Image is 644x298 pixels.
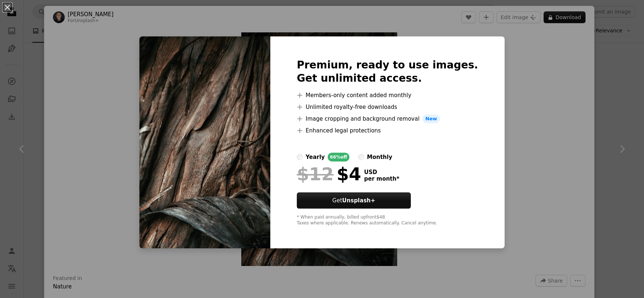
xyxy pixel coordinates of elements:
li: Members-only content added monthly [297,91,478,100]
span: per month * [364,175,399,182]
li: Enhanced legal protections [297,126,478,135]
h2: Premium, ready to use images. Get unlimited access. [297,58,478,85]
div: monthly [367,153,392,162]
div: * When paid annually, billed upfront $48 Taxes where applicable. Renews automatically. Cancel any... [297,214,478,226]
div: $4 [297,164,361,184]
strong: Unsplash+ [342,197,375,204]
img: premium_photo-1674617221738-ebb5885bd934 [139,36,270,248]
span: New [423,114,440,123]
span: $12 [297,164,334,184]
li: Unlimited royalty-free downloads [297,103,478,111]
li: Image cropping and background removal [297,114,478,123]
button: GetUnsplash+ [297,192,411,209]
input: yearly66%off [297,154,303,160]
span: USD [364,169,399,175]
div: yearly [306,153,325,162]
input: monthly [358,154,364,160]
div: 66% off [328,153,349,162]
